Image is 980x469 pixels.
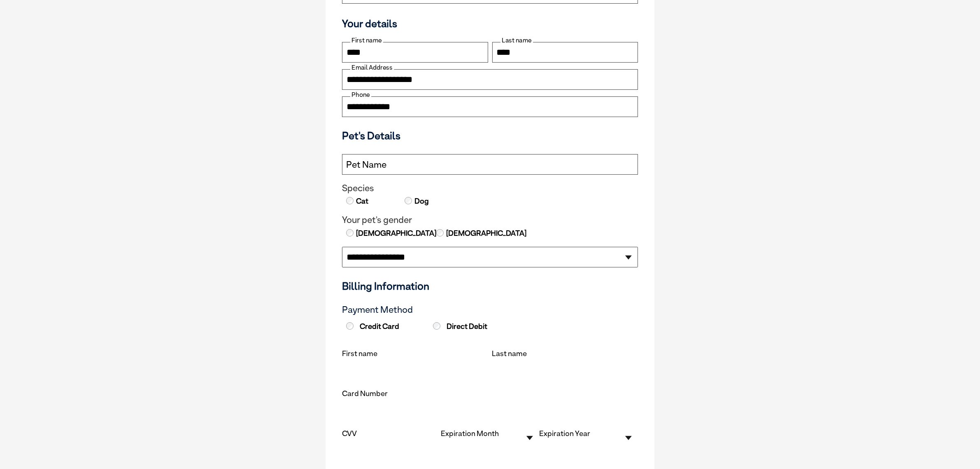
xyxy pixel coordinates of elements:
label: Last name [492,349,527,358]
input: Direct Debit [433,322,440,330]
label: Credit Card [344,322,429,331]
h3: Your details [342,17,638,30]
label: [DEMOGRAPHIC_DATA] [445,228,526,239]
label: Email Address [350,64,394,71]
label: Cat [355,196,368,206]
label: Phone [350,91,371,98]
label: Dog [414,196,429,206]
label: Card Number [342,389,388,398]
h3: Payment Method [342,305,638,315]
label: Expiration Month [441,429,499,438]
legend: Species [342,183,638,194]
legend: Your pet's gender [342,215,638,225]
label: CVV [342,429,357,438]
label: [DEMOGRAPHIC_DATA] [355,228,436,239]
label: Expiration Year [539,429,590,438]
label: Direct Debit [431,322,516,331]
h3: Pet's Details [339,129,641,142]
input: Credit Card [346,322,354,330]
label: First name [350,37,383,44]
h3: Billing Information [342,280,638,292]
label: Last name [500,37,533,44]
label: First name [342,349,377,358]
